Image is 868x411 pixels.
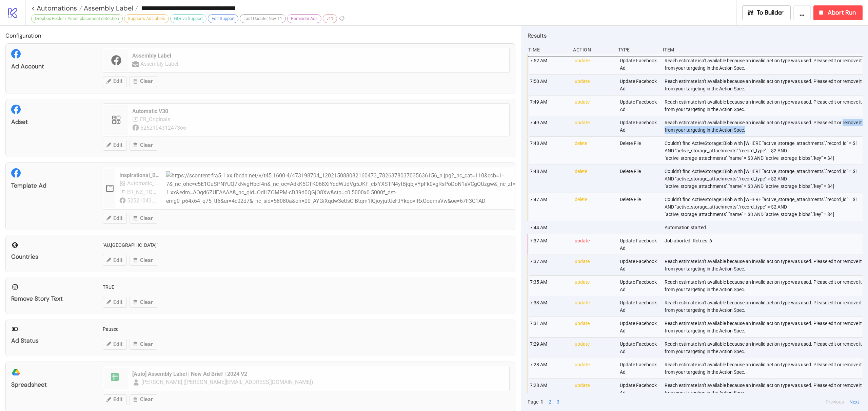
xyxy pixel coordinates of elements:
[664,255,864,275] div: Reach estimate isn't available because an invalid action type was used. Please edit or remove it ...
[574,116,614,136] div: update
[664,338,864,358] div: Reach estimate isn't available because an invalid action type was used. Please edit or remove it ...
[619,165,659,193] div: Delete File
[619,379,659,399] div: Update Facebook Ad
[793,5,811,20] button: ...
[547,398,553,406] button: 2
[31,14,123,23] div: Dropbox Folder / Asset placement detection
[664,54,864,74] div: Reach estimate isn't available because an invalid action type was used. Please edit or remove it ...
[664,165,864,193] div: Couldn't find ActiveStorage::Blob with [WHERE "active_storage_attachments"."record_id" = $1 AND "...
[574,358,614,378] div: update
[529,358,569,378] div: 7:28 AM
[555,398,561,406] button: 3
[664,317,864,337] div: Reach estimate isn't available because an invalid action type was used. Please edit or remove it ...
[619,296,659,317] div: Update Facebook Ad
[529,137,569,165] div: 7:48 AM
[664,75,864,95] div: Reach estimate isn't available because an invalid action type was used. Please edit or remove it ...
[742,5,791,20] button: To Builder
[574,317,614,337] div: update
[529,234,569,255] div: 7:37 AM
[619,338,659,358] div: Update Facebook Ad
[529,379,569,399] div: 7:28 AM
[574,234,614,255] div: update
[170,14,206,23] div: GDrive Support
[574,379,614,399] div: update
[82,5,138,12] a: Assembly Label
[538,398,545,406] button: 1
[529,276,569,296] div: 7:35 AM
[619,54,659,74] div: Update Facebook Ad
[574,296,614,317] div: update
[619,193,659,221] div: Delete File
[813,5,863,20] button: Abort Run
[574,75,614,95] div: update
[824,398,846,406] button: Previous
[574,276,614,296] div: update
[529,193,569,221] div: 7:47 AM
[664,116,864,136] div: Reach estimate isn't available because an invalid action type was used. Please edit or remove it ...
[5,31,515,40] h2: Configuration
[31,5,82,12] a: < Automations
[528,31,863,40] h2: Results
[529,221,569,234] div: 7:44 AM
[619,234,659,255] div: Update Facebook Ad
[574,193,614,221] div: delete
[529,116,569,136] div: 7:49 AM
[619,95,659,116] div: Update Facebook Ad
[529,296,569,317] div: 7:33 AM
[529,95,569,116] div: 7:49 AM
[664,193,864,221] div: Couldn't find ActiveStorage::Blob with [WHERE "active_storage_attachments"."record_id" = $1 AND "...
[617,43,657,56] div: Type
[574,165,614,193] div: delete
[208,14,238,23] div: Edit Support
[847,398,861,406] button: Next
[240,14,286,23] div: Last Update: Nov-11
[664,221,864,234] div: Automation started
[529,255,569,275] div: 7:37 AM
[664,358,864,378] div: Reach estimate isn't available because an invalid action type was used. Please edit or remove it ...
[574,255,614,275] div: update
[664,296,864,317] div: Reach estimate isn't available because an invalid action type was used. Please edit or remove it ...
[828,9,856,17] span: Abort Run
[529,338,569,358] div: 7:29 AM
[619,255,659,275] div: Update Facebook Ad
[619,276,659,296] div: Update Facebook Ad
[619,116,659,136] div: Update Facebook Ad
[574,95,614,116] div: update
[529,75,569,95] div: 7:50 AM
[664,234,864,255] div: Job aborted. Retries: 6
[529,54,569,74] div: 7:52 AM
[664,95,864,116] div: Reach estimate isn't available because an invalid action type was used. Please edit or remove it ...
[664,379,864,399] div: Reach estimate isn't available because an invalid action type was used. Please edit or remove it ...
[619,75,659,95] div: Update Facebook Ad
[82,4,133,13] span: Assembly Label
[574,54,614,74] div: update
[529,165,569,193] div: 7:48 AM
[619,317,659,337] div: Update Facebook Ad
[574,137,614,165] div: delete
[323,14,337,23] div: v11
[664,137,864,165] div: Couldn't find ActiveStorage::Blob with [WHERE "active_storage_attachments"."record_id" = $1 AND "...
[572,43,612,56] div: Action
[619,358,659,378] div: Update Facebook Ad
[528,43,568,56] div: Time
[287,14,321,23] div: Reminder Ads
[574,338,614,358] div: update
[619,137,659,165] div: Delete File
[529,317,569,337] div: 7:31 AM
[757,9,784,17] span: To Builder
[528,398,538,406] span: Page
[664,276,864,296] div: Reach estimate isn't available because an invalid action type was used. Please edit or remove it ...
[124,14,169,23] div: Supports Ad Labels
[662,43,863,56] div: Item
